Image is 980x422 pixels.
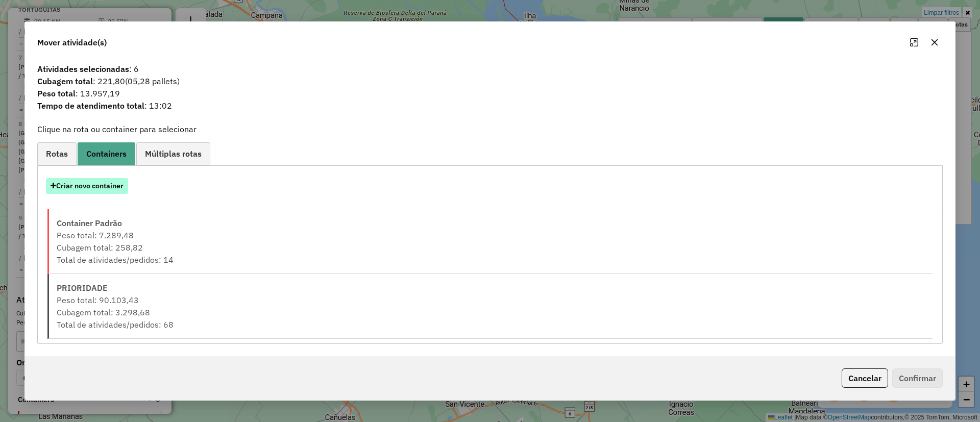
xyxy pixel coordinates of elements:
[86,150,127,158] span: Containers
[57,283,108,293] strong: PRIORIDADE
[57,254,925,266] div: Total de atividades/pedidos: 14
[31,100,949,112] span: : 13:02
[37,64,129,74] strong: Atividades selecionadas
[31,87,949,100] span: : 13.957,19
[842,368,888,388] button: Cancelar
[57,294,925,306] div: Peso total: 90.103,43
[37,76,93,86] strong: Cubagem total
[57,229,925,241] div: Peso total: 7.289,48
[37,88,76,98] strong: Peso total
[31,75,949,87] span: : 221,80
[37,101,144,111] strong: Tempo de atendimento total
[46,150,68,158] span: Rotas
[46,178,128,194] button: Criar novo container
[57,241,925,254] div: Cubagem total: 258,82
[57,306,925,318] div: Cubagem total: 3.298,68
[906,34,922,51] button: Maximize
[145,150,202,158] span: Múltiplas rotas
[31,63,949,75] span: : 6
[57,218,122,228] strong: Container Padrão
[37,36,107,48] span: Mover atividade(s)
[57,318,925,331] div: Total de atividades/pedidos: 68
[37,123,197,135] label: Clique na rota ou container para selecionar
[125,76,180,86] span: (05,28 pallets)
